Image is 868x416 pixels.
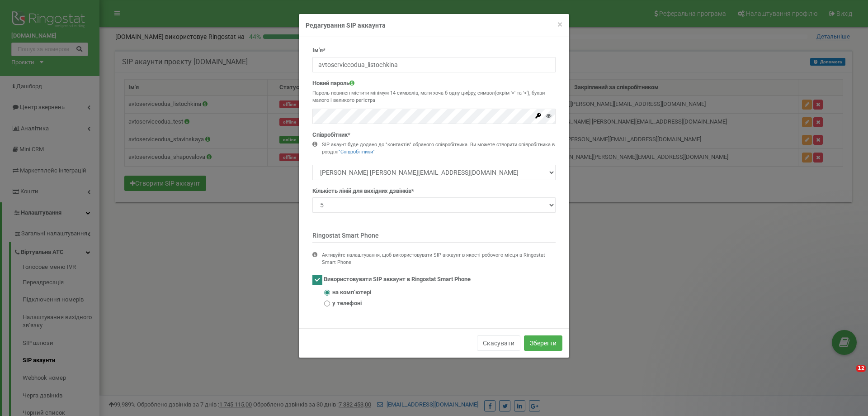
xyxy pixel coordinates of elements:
span: × [557,19,562,30]
input: у телефоні [324,301,330,306]
div: Активуйте налаштування, щоб використовувати SIP аккаунт в якості робочого місця в Ringostat Smart... [322,252,556,266]
h4: Редагування SIP аккаунта [306,21,562,30]
label: Новий пароль [312,79,354,88]
p: Ringostat Smart Phone [312,231,556,243]
label: Кількість ліній для вихідних дзвінків* [312,187,414,196]
span: на компʼютері [332,288,371,297]
span: у телефоні [332,299,362,308]
iframe: Intercom live chat [837,365,859,387]
button: Зберегти [524,335,562,351]
label: Співробітник* [312,131,350,139]
label: Ім'я* [312,46,325,55]
p: Пароль повинен містити мінімум 14 символів, мати хоча б одну цифру, символ(окрім '<' та '>'), бук... [312,90,556,104]
div: SIP акаунт буде додано до "контактів" обраного співробітника. Ви можете створити співробітника в ... [322,141,556,155]
span: 12 [856,365,866,372]
button: Скасувати [477,335,520,351]
a: "Співробітники" [339,149,375,155]
input: на компʼютері [324,290,330,296]
span: Використовувати SIP аккаунт в Ringostat Smart Phone [324,276,471,283]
